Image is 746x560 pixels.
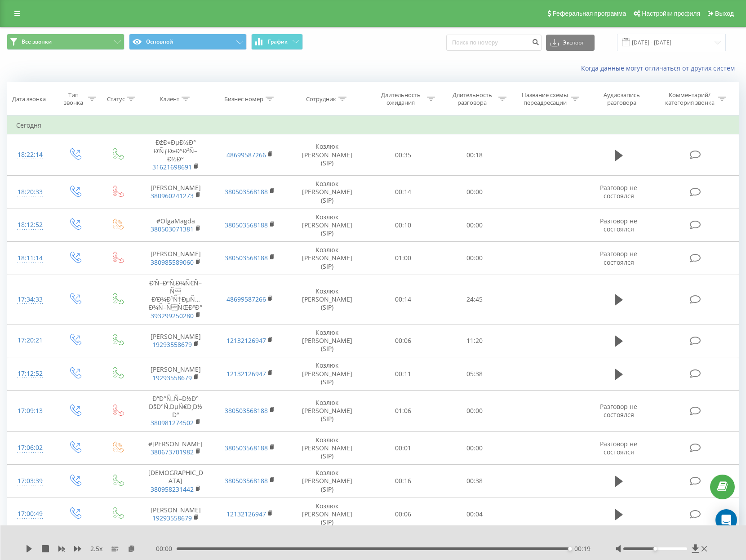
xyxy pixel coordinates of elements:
[138,498,213,531] td: [PERSON_NAME]
[225,221,268,229] a: 380503568188
[138,275,213,324] td: Ð’Ñ–ÐºÑ‚Ð¾Ñ€Ñ–Ñ Ð’Ð¾Ð¹Ñ†ÐµÑ…Ð¾Ñ–ÑÑŒÐºÐ°
[138,465,213,498] td: [DEMOGRAPHIC_DATA]
[287,134,367,176] td: Козлюк [PERSON_NAME] (SIP)
[138,357,213,391] td: [PERSON_NAME]
[600,217,637,233] span: Разговор не состоялся
[367,498,439,531] td: 00:06
[439,465,510,498] td: 00:38
[16,183,44,201] div: 18:20:33
[439,498,510,531] td: 00:04
[7,34,124,50] button: Все звонки
[448,91,496,107] div: Длительность разговора
[287,498,367,531] td: Козлюк [PERSON_NAME] (SIP)
[226,510,266,518] a: 12132126947
[16,146,44,164] div: 18:22:14
[225,253,268,262] a: 380503568188
[152,163,192,171] a: 31621698691
[600,183,637,200] span: Разговор не состоялся
[22,38,52,45] span: Все звонки
[446,35,542,51] input: Поиск по номеру
[225,406,268,415] a: 380503568188
[439,134,510,176] td: 00:18
[377,91,425,107] div: Длительность ожидания
[138,134,213,176] td: ÐžÐ»ÐµÐ½Ð° Ð‘ÑƒÐ»Ð°Ð²Ñ–Ð½Ð°
[439,324,510,357] td: 11:20
[138,390,213,431] td: Ð“Ð°Ñ„Ñ–Ð½Ð° ÐšÐ°Ñ‚ÐµÑ€Ð¸Ð½Ð°
[152,514,192,522] a: 19293558679
[287,275,367,324] td: Козлюк [PERSON_NAME] (SIP)
[715,509,737,531] div: Open Intercom Messenger
[151,448,194,456] a: 380673701982
[151,258,194,267] a: 380985589060
[138,324,213,357] td: [PERSON_NAME]
[574,544,591,553] span: 00:19
[152,340,192,349] a: 19293558679
[439,176,510,209] td: 00:00
[367,176,439,209] td: 00:14
[16,291,44,308] div: 17:34:33
[439,357,510,391] td: 05:38
[151,191,194,200] a: 380960241273
[367,465,439,498] td: 00:16
[521,91,569,107] div: Название схемы переадресации
[268,39,288,45] span: График
[156,544,177,553] span: 00:00
[546,35,595,51] button: Экспорт
[287,357,367,391] td: Козлюк [PERSON_NAME] (SIP)
[367,324,439,357] td: 00:06
[226,295,266,303] a: 48699587266
[367,390,439,431] td: 01:06
[367,209,439,242] td: 00:10
[225,187,268,196] a: 380503568188
[16,472,44,490] div: 17:03:39
[439,431,510,465] td: 00:00
[16,365,44,382] div: 17:12:52
[226,369,266,378] a: 12132126947
[138,431,213,465] td: #[PERSON_NAME]
[653,547,657,551] div: Accessibility label
[439,275,510,324] td: 24:45
[439,390,510,431] td: 00:00
[593,91,651,107] div: Аудиозапись разговора
[16,402,44,420] div: 17:09:13
[642,10,700,17] span: Настройки профиля
[439,242,510,275] td: 00:00
[568,547,572,551] div: Accessibility label
[367,275,439,324] td: 00:14
[12,95,46,103] div: Дата звонка
[663,91,716,107] div: Комментарий/категория звонка
[287,324,367,357] td: Козлюк [PERSON_NAME] (SIP)
[552,10,626,17] span: Реферальная программа
[160,95,179,103] div: Клиент
[138,242,213,275] td: [PERSON_NAME]
[61,91,86,107] div: Тип звонка
[287,242,367,275] td: Козлюк [PERSON_NAME] (SIP)
[151,485,194,493] a: 380958231442
[16,505,44,523] div: 17:00:49
[367,242,439,275] td: 01:00
[138,209,213,242] td: #OlgaMagda
[224,95,263,103] div: Бизнес номер
[16,216,44,234] div: 18:12:52
[151,418,194,427] a: 380981274502
[226,336,266,345] a: 12132126947
[287,431,367,465] td: Козлюк [PERSON_NAME] (SIP)
[439,209,510,242] td: 00:00
[600,402,637,419] span: Разговор не состоялся
[90,544,102,553] span: 2.5 x
[287,465,367,498] td: Козлюк [PERSON_NAME] (SIP)
[151,225,194,233] a: 380503071381
[581,64,739,72] a: Когда данные могут отличаться от других систем
[600,440,637,456] span: Разговор не состоялся
[7,116,739,134] td: Сегодня
[306,95,336,103] div: Сотрудник
[16,439,44,457] div: 17:06:02
[251,34,303,50] button: График
[16,332,44,349] div: 17:20:21
[367,134,439,176] td: 00:35
[152,373,192,382] a: 19293558679
[367,357,439,391] td: 00:11
[715,10,734,17] span: Выход
[287,390,367,431] td: Козлюк [PERSON_NAME] (SIP)
[226,151,266,159] a: 48699587266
